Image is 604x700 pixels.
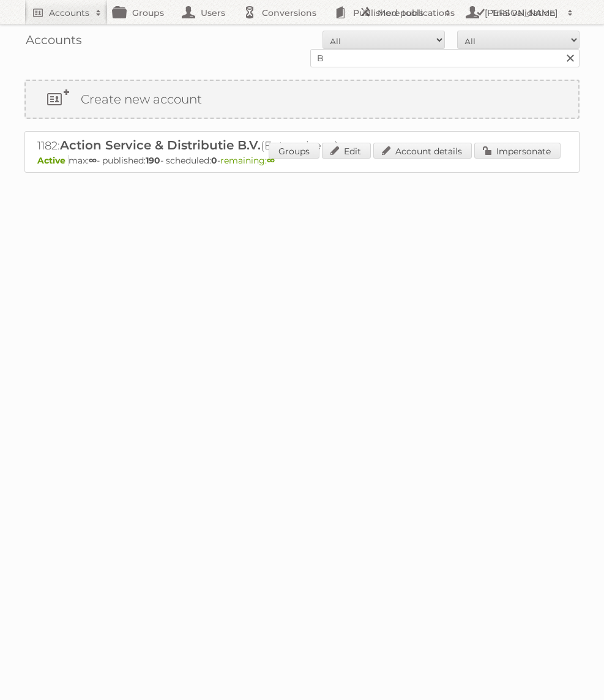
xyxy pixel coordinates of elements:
[322,143,371,159] a: Edit
[26,81,578,118] a: Create new account
[146,155,160,166] strong: 190
[211,155,217,166] strong: 0
[37,155,69,166] span: Active
[220,155,275,166] span: remaining:
[474,143,561,159] a: Impersonate
[37,155,567,166] p: max: - published: - scheduled: -
[373,143,472,159] a: Account details
[269,143,319,159] a: Groups
[482,7,561,19] h2: [PERSON_NAME]
[267,155,275,166] strong: ∞
[89,155,97,166] strong: ∞
[49,7,89,19] h2: Accounts
[60,138,261,152] span: Action Service & Distributie B.V.
[37,138,466,154] h2: 1182: (Enterprise ∞)
[378,7,439,19] h2: More tools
